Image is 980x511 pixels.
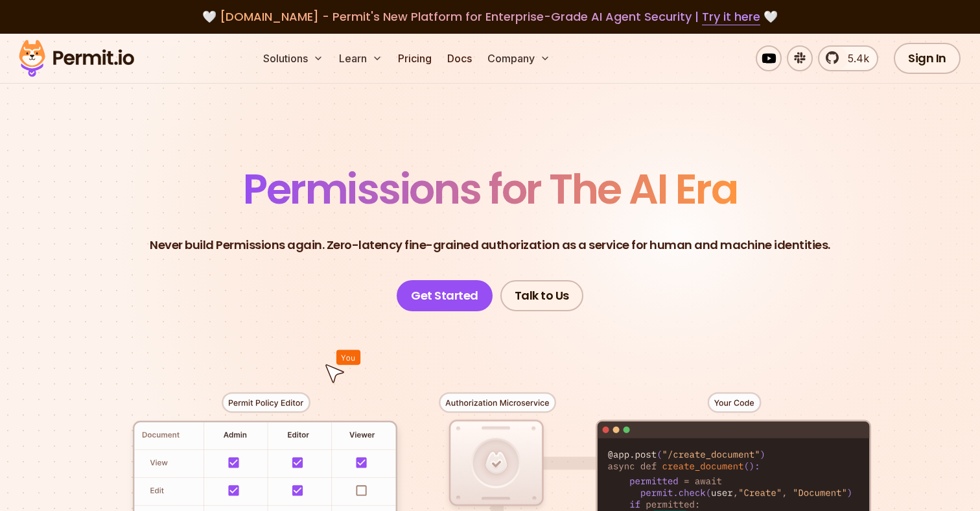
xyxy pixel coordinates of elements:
[334,45,388,71] button: Learn
[840,51,869,66] span: 5.4k
[482,45,555,71] button: Company
[258,45,329,71] button: Solutions
[393,45,437,71] a: Pricing
[31,8,949,26] div: 🤍 🤍
[500,280,583,311] a: Talk to Us
[442,45,477,71] a: Docs
[150,236,830,254] p: Never build Permissions again. Zero-latency fine-grained authorization as a service for human and...
[894,43,961,74] a: Sign In
[702,8,760,25] a: Try it here
[243,160,737,218] span: Permissions for The AI Era
[13,36,140,80] img: Permit logo
[818,45,878,71] a: 5.4k
[397,280,493,311] a: Get Started
[220,8,760,25] span: [DOMAIN_NAME] - Permit's New Platform for Enterprise-Grade AI Agent Security |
